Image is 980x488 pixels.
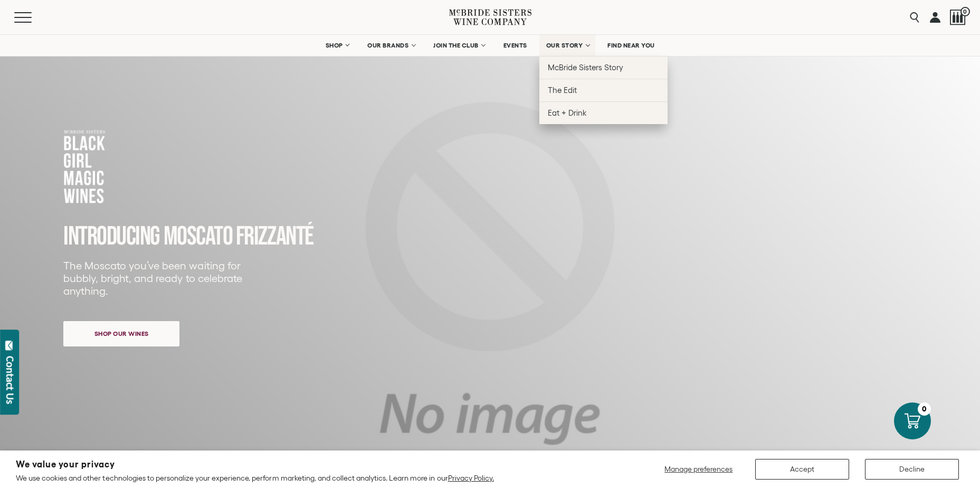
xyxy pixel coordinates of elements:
button: Manage preferences [658,459,739,480]
span: Shop our wines [76,323,167,344]
a: Privacy Policy. [448,474,494,482]
button: Mobile Menu Trigger [14,12,52,23]
span: OUR STORY [546,42,583,49]
div: Contact Us [5,356,15,404]
span: 0 [960,7,970,16]
a: The Edit [539,79,668,101]
a: Eat + Drink [539,101,668,124]
button: Decline [865,459,959,480]
span: MOSCATO [164,221,233,252]
a: McBride Sisters Story [539,56,668,79]
span: EVENTS [503,42,527,49]
a: SHOP [318,35,355,56]
span: OUR BRANDS [367,42,408,49]
div: 0 [918,402,931,416]
a: Shop our wines [63,321,179,346]
span: FIND NEAR YOU [607,42,655,49]
span: INTRODUCING [63,221,160,252]
span: FRIZZANTé [236,221,313,252]
h2: We value your privacy [16,460,494,469]
a: JOIN THE CLUB [426,35,491,56]
a: OUR STORY [539,35,596,56]
a: FIND NEAR YOU [601,35,662,56]
span: Eat + Drink [548,108,587,117]
span: SHOP [325,42,343,49]
span: McBride Sisters Story [548,63,623,72]
p: The Moscato you’ve been waiting for bubbly, bright, and ready to celebrate anything. [63,259,249,297]
span: JOIN THE CLUB [433,42,479,49]
button: Accept [755,459,849,480]
p: We use cookies and other technologies to personalize your experience, perform marketing, and coll... [16,473,494,483]
span: Manage preferences [664,465,732,473]
a: EVENTS [497,35,534,56]
a: OUR BRANDS [360,35,421,56]
span: The Edit [548,86,577,95]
